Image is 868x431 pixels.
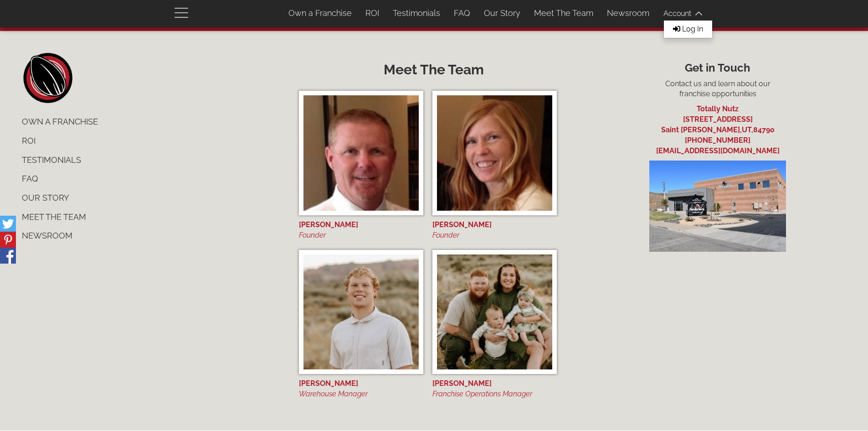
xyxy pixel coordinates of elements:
[359,4,386,23] a: ROI
[477,4,527,23] a: Our Story
[432,91,557,240] a: Yvette Barker [PERSON_NAME] Founder
[15,188,285,208] a: Our Story
[432,379,557,389] div: [PERSON_NAME]
[386,4,447,23] a: Testimonials
[753,125,775,134] span: 84790
[432,389,557,400] div: Franchise Operations Manager
[299,379,423,389] div: [PERSON_NAME]
[432,250,557,400] a: Miles [PERSON_NAME] Franchise Operations Manager
[299,250,423,400] a: Dawson Barker [PERSON_NAME] Warehouse Manager
[661,125,740,134] span: Saint [PERSON_NAME]
[432,220,557,230] div: [PERSON_NAME]
[299,91,423,240] a: Matt Barker [PERSON_NAME] Founder
[583,114,853,134] a: [STREET_ADDRESS] Saint [PERSON_NAME],UT,84790
[685,136,750,145] a: [PHONE_NUMBER]
[527,4,600,23] a: Meet The Team
[697,104,739,113] a: Totally Nutz
[600,4,656,23] a: Newsroom
[299,389,423,400] div: Warehouse Manager
[583,79,853,100] p: Contact us and learn about our franchise opportunities
[656,146,780,155] a: [EMAIL_ADDRESS][DOMAIN_NAME]
[664,23,712,36] a: Log In
[432,230,557,241] div: Founder
[15,226,285,245] a: Newsroom
[15,131,285,151] a: ROI
[437,254,552,370] img: Miles
[282,4,359,23] a: Own a Franchise
[15,169,285,188] a: FAQ
[15,112,285,131] a: Own a Franchise
[649,161,786,252] img: Totally Nutz Building
[299,230,423,241] div: Founder
[447,4,477,23] a: FAQ
[437,95,552,211] img: Yvette Barker
[22,53,72,103] a: home
[583,62,853,74] h3: Get in Touch
[742,125,751,134] span: UT
[682,25,703,33] span: Log In
[15,208,285,227] a: Meet The Team
[15,151,285,170] a: Testimonials
[583,114,853,125] div: [STREET_ADDRESS]
[303,254,419,370] img: Dawson Barker
[299,220,423,230] div: [PERSON_NAME]
[303,95,419,211] img: Matt Barker
[299,62,569,77] h2: Meet The Team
